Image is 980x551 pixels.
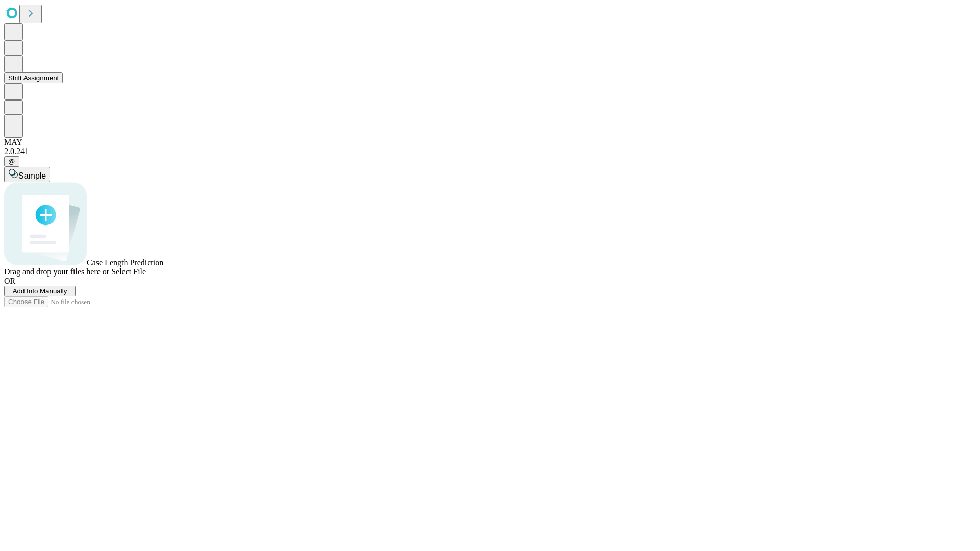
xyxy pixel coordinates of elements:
[87,258,163,267] span: Case Length Prediction
[13,287,67,295] span: Add Info Manually
[4,156,19,167] button: @
[4,267,109,276] span: Drag and drop your files here or
[4,72,63,83] button: Shift Assignment
[8,158,15,165] span: @
[4,167,50,182] button: Sample
[18,171,46,180] span: Sample
[4,277,15,285] span: OR
[4,147,976,156] div: 2.0.241
[4,286,76,296] button: Add Info Manually
[4,138,976,147] div: MAY
[111,267,146,276] span: Select File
